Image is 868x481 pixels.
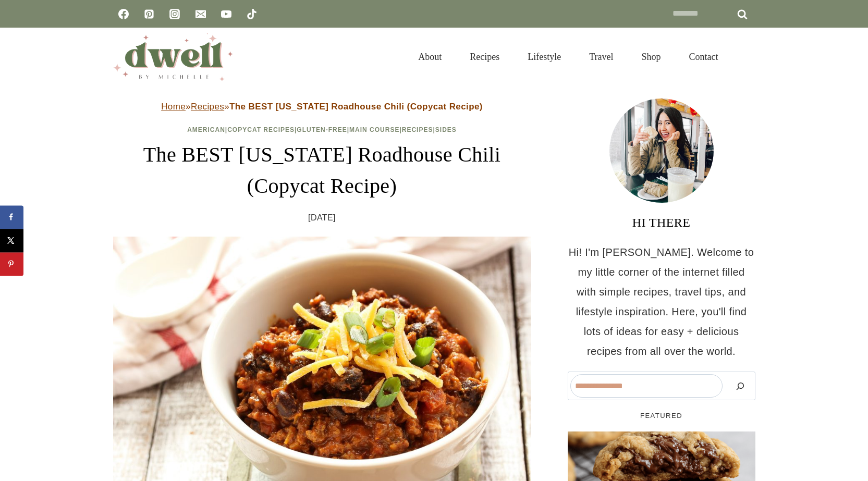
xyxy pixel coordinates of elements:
[187,126,457,133] span: | | | | |
[308,210,336,226] time: [DATE]
[456,39,514,75] a: Recipes
[575,39,627,75] a: Travel
[568,242,755,361] p: Hi! I'm [PERSON_NAME]. Welcome to my little corner of the internet filled with simple recipes, tr...
[227,126,295,133] a: Copycat Recipes
[627,39,675,75] a: Shop
[113,139,531,202] h1: The BEST [US_STATE] Roadhouse Chili (Copycat Recipe)
[113,33,233,81] img: DWELL by michelle
[164,4,185,24] a: Instagram
[404,39,732,75] nav: Primary Navigation
[514,39,575,75] a: Lifestyle
[297,126,347,133] a: Gluten-Free
[568,411,755,421] h5: FEATURED
[139,4,160,24] a: Pinterest
[349,126,399,133] a: Main Course
[404,39,456,75] a: About
[568,213,755,232] h3: HI THERE
[187,126,225,133] a: American
[738,48,755,66] button: View Search Form
[229,102,483,112] strong: The BEST [US_STATE] Roadhouse Chili (Copycat Recipe)
[675,39,732,75] a: Contact
[190,4,211,24] a: Email
[216,4,237,24] a: YouTube
[161,102,483,112] span: » »
[191,102,224,112] a: Recipes
[113,4,134,24] a: Facebook
[435,126,457,133] a: Sides
[241,4,262,24] a: TikTok
[161,102,186,112] a: Home
[728,374,753,398] button: Search
[402,126,433,133] a: Recipes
